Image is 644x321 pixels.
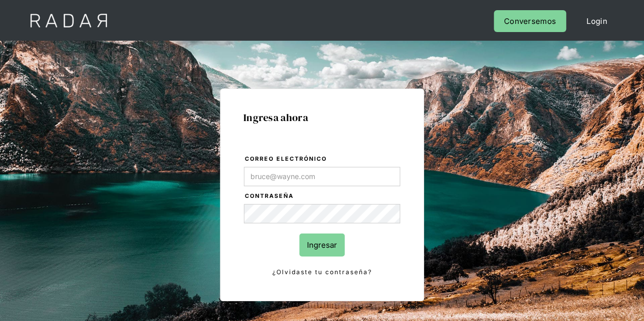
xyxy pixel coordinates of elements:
[244,167,400,186] input: bruce@wayne.com
[245,191,400,201] label: Contraseña
[494,10,566,32] a: Conversemos
[243,154,401,278] form: Login Form
[244,267,400,278] a: ¿Olvidaste tu contraseña?
[576,10,618,32] a: Login
[243,112,401,123] h1: Ingresa ahora
[299,234,345,256] input: Ingresar
[245,154,400,164] label: Correo electrónico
